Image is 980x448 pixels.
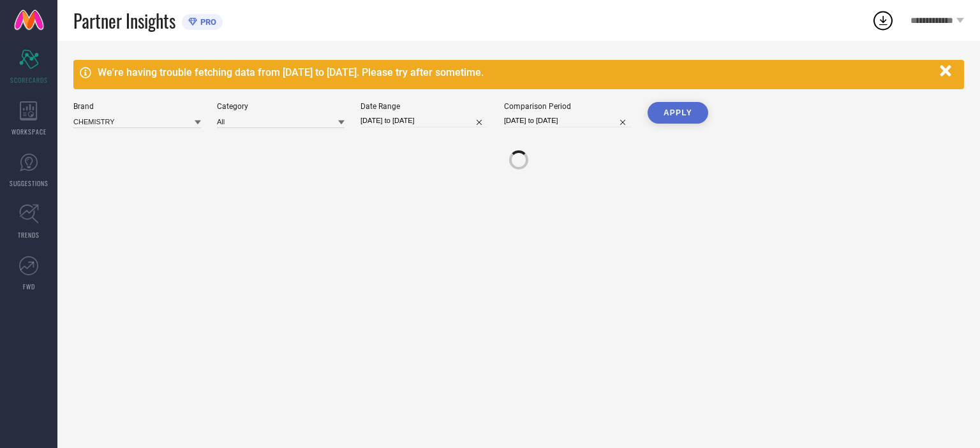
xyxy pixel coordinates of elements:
[10,178,48,188] span: SUGGESTIONS
[73,8,175,34] span: Partner Insights
[98,66,933,78] div: We're having trouble fetching data from [DATE] to [DATE]. Please try after sometime.
[504,114,632,127] input: Select comparison period
[18,230,40,240] span: TRENDS
[11,127,47,136] span: WORKSPACE
[872,9,895,32] div: Open download list
[73,102,201,111] div: Brand
[23,282,35,291] span: FWD
[360,102,488,111] div: Date Range
[504,102,632,111] div: Comparison Period
[197,17,216,27] span: PRO
[217,102,345,111] div: Category
[360,114,488,127] input: Select date range
[10,75,48,85] span: SCORECARDS
[648,102,708,124] button: APPLY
